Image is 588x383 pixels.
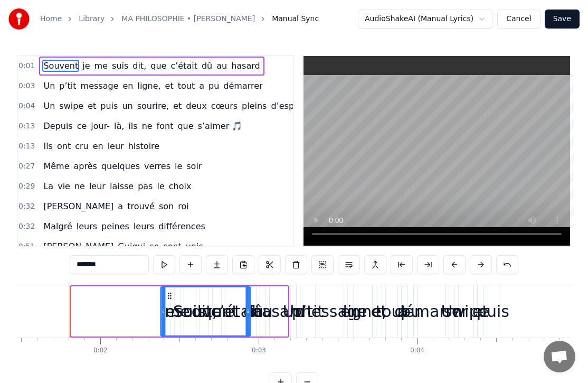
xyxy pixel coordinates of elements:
a: Open chat [544,341,575,372]
span: que [149,60,167,72]
a: Home [40,14,62,24]
span: et [87,100,97,112]
span: 0:32 [18,221,35,232]
span: différences [157,220,206,232]
span: en [121,80,134,92]
span: a [198,80,205,92]
span: 0:32 [18,201,35,212]
span: le [156,180,165,192]
span: et [164,80,175,92]
div: démarrer [394,300,468,323]
span: ligne, [136,80,162,92]
span: tout [177,80,196,92]
span: peines [100,220,130,232]
span: 0:27 [18,161,35,172]
span: swipe [58,100,84,112]
span: me [93,60,109,72]
span: Malgré [42,220,73,232]
span: pleins [241,100,268,112]
div: 0:04 [410,347,424,355]
button: Cancel [497,10,540,29]
span: Un [42,80,56,92]
span: démarrer [222,80,263,92]
button: Save [545,10,580,29]
div: 0:03 [252,347,266,355]
span: Ils [42,140,54,152]
span: [PERSON_NAME] [42,200,115,212]
span: là, [113,120,125,132]
span: p’tit [58,80,77,92]
span: Même [42,160,70,172]
span: unis [185,240,204,253]
span: ont [56,140,72,152]
span: Guigui [117,240,146,253]
div: puis [477,300,509,323]
span: Un [42,100,56,112]
span: ne [73,180,86,192]
span: c’était [169,60,198,72]
span: a [117,200,124,212]
span: que [176,120,194,132]
div: et [371,300,387,323]
span: soir [185,160,203,172]
span: et [172,100,183,112]
span: cœurs [210,100,239,112]
span: se [148,240,160,253]
span: 0:01 [18,61,35,71]
span: pas [137,180,154,192]
span: 0:03 [18,81,35,91]
span: je [81,60,91,72]
span: ce [76,120,88,132]
div: en [340,300,360,323]
div: Un [282,300,304,323]
span: le [174,160,183,172]
span: Depuis [42,120,73,132]
span: 0:04 [18,101,35,111]
span: puis [99,100,119,112]
img: youka [8,8,30,30]
span: leurs [132,220,155,232]
div: ligne, [343,300,387,323]
span: ils [127,120,138,132]
span: Souvent [42,60,79,72]
span: s’aimer 🎵 [197,120,244,132]
div: hasard [252,300,306,323]
span: Manual Sync [272,14,319,24]
div: et [472,300,488,323]
span: sont [162,240,183,253]
span: hasard [230,60,261,72]
span: choix [168,180,193,192]
span: sourire, [136,100,170,112]
div: swipe [443,300,489,323]
span: trouvé [126,200,156,212]
span: roi [177,200,189,212]
span: 0:13 [18,141,35,152]
div: message [296,300,367,323]
span: font [156,120,175,132]
div: 0:02 [93,347,108,355]
span: un [121,100,134,112]
span: quelques [100,160,141,172]
span: au [215,60,228,72]
a: MA PHILOSOPHIE • [PERSON_NAME] [121,14,255,24]
span: son [158,200,175,212]
span: ne [141,120,154,132]
span: d’espoir [270,100,306,112]
div: p’tit [292,300,324,323]
nav: breadcrumb [40,14,319,24]
div: tout [375,300,407,323]
span: leur [88,180,107,192]
span: verres [143,160,172,172]
span: leurs [75,220,98,232]
span: en [92,140,105,152]
div: Souvent [173,300,238,323]
a: Library [79,14,105,24]
span: 0:13 [18,121,35,132]
span: message [80,80,120,92]
span: dit, [131,60,147,72]
span: pu [207,80,220,92]
span: dû [201,60,213,72]
span: vie [56,180,71,192]
span: [PERSON_NAME] [42,240,115,253]
span: 0:51 [18,241,35,252]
